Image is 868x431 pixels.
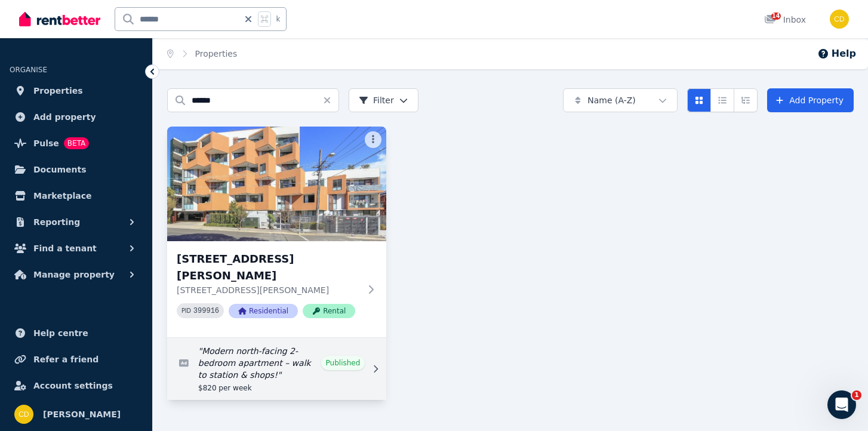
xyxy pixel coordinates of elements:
[852,390,861,400] span: 1
[10,158,143,181] a: Documents
[10,263,143,287] button: Manage property
[349,88,418,112] button: Filter
[33,215,80,229] span: Reporting
[830,10,849,29] img: Chris Dimitropoulos
[276,14,280,24] span: k
[177,251,360,284] h3: [STREET_ADDRESS][PERSON_NAME]
[10,105,143,129] a: Add property
[563,88,678,112] button: Name (A-Z)
[33,162,87,177] span: Documents
[195,49,238,59] a: Properties
[303,304,355,318] span: Rental
[177,284,360,296] p: [STREET_ADDRESS][PERSON_NAME]
[365,131,381,148] button: More options
[167,338,386,400] a: Edit listing: Modern north-facing 2-bedroom apartment – walk to station & shops!
[167,127,386,241] img: 201/2 Thomas St, Ashfield
[10,210,143,234] button: Reporting
[587,94,636,106] span: Name (A-Z)
[10,321,143,345] a: Help centre
[10,374,143,398] a: Account settings
[33,241,97,255] span: Find a tenant
[14,405,33,424] img: Chris Dimitropoulos
[33,267,115,282] span: Manage property
[229,304,298,318] span: Residential
[734,88,758,112] button: Expanded list view
[10,184,143,208] a: Marketplace
[322,88,339,112] button: Clear search
[43,407,121,421] span: [PERSON_NAME]
[10,236,143,260] button: Find a tenant
[193,307,219,315] code: 399916
[687,88,758,112] div: View options
[33,352,99,367] span: Refer a friend
[764,14,806,26] div: Inbox
[359,94,394,106] span: Filter
[33,136,59,150] span: Pulse
[33,84,83,98] span: Properties
[33,378,113,393] span: Account settings
[33,110,96,124] span: Add property
[153,38,251,69] nav: Breadcrumb
[10,66,47,74] span: ORGANISE
[710,88,734,112] button: Compact list view
[64,137,89,149] span: BETA
[33,189,91,203] span: Marketplace
[167,127,386,337] a: 201/2 Thomas St, Ashfield[STREET_ADDRESS][PERSON_NAME][STREET_ADDRESS][PERSON_NAME]PID 399916Resi...
[827,390,856,419] iframe: Intercom live chat
[10,79,143,103] a: Properties
[181,307,191,314] small: PID
[767,88,854,112] a: Add Property
[10,131,143,155] a: PulseBETA
[19,10,100,28] img: RentBetter
[687,88,711,112] button: Card view
[817,47,856,61] button: Help
[33,326,88,340] span: Help centre
[10,347,143,371] a: Refer a friend
[771,13,781,20] span: 14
